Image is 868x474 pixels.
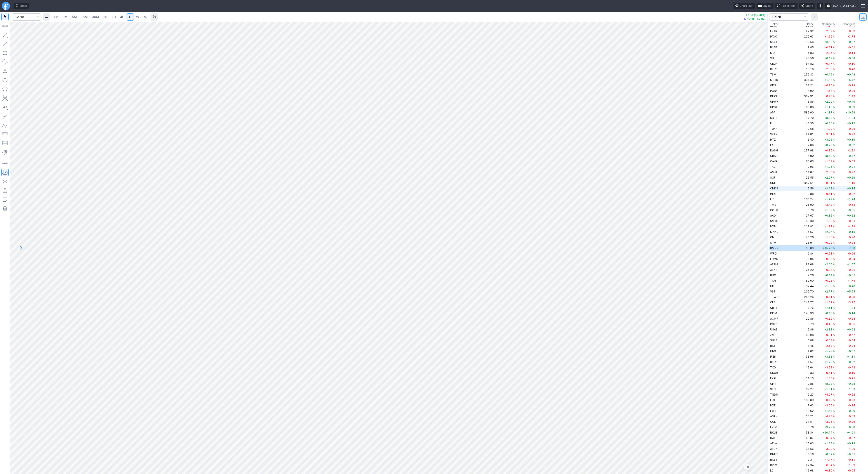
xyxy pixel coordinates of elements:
span: -1.07 [825,160,832,163]
td: 48.56 [798,55,815,61]
span: % [833,246,835,250]
td: 257.98 [798,148,815,153]
span: +8.50 [824,154,832,158]
span: -0.85 [825,149,832,152]
span: 30M [92,15,99,19]
span: -0.29 [848,84,855,87]
a: Finviz.com [2,2,10,10]
span: TSM [770,73,776,76]
span: TME [770,203,776,206]
span: -0.53 [848,29,855,33]
span: % [833,89,835,92]
a: 1M [52,13,60,21]
button: Jump to the most recent bar [744,464,750,470]
span: -0.31 [825,181,832,185]
span: PAYC [770,35,777,38]
span: WRD [770,252,777,255]
span: % [833,203,835,206]
span: -0.51 [825,192,832,196]
span: -2.32 [825,29,832,33]
span: -1.43 [848,94,855,98]
button: Full screen [775,3,797,9]
span: -0.61 [825,252,832,255]
td: 25.29 [798,267,815,272]
span: U [770,122,772,125]
span: UPST [770,105,778,109]
button: Rectangle [1,49,9,57]
span: 4H [120,15,124,19]
span: % [833,122,835,125]
span: % [833,62,835,65]
span: -2.42 [825,203,832,206]
a: 2H [109,13,118,21]
td: 222.63 [798,34,815,39]
span: +0.47 [847,154,855,158]
span: +1.87 [824,111,832,114]
span: BLZE [770,46,777,49]
span: -0.05 [848,127,855,130]
span: % [833,57,835,60]
span: % [833,84,835,87]
span: -1.97 [825,225,832,228]
span: AAOI [770,214,776,217]
span: % [833,143,835,147]
span: % [833,198,835,201]
button: Polygon [1,85,9,93]
td: 22.32 [798,28,815,34]
span: -3.61 [825,132,832,136]
span: -4.39 [848,225,855,228]
span: DUOL [770,94,778,98]
span: -3.74 [848,35,855,38]
span: % [833,94,835,98]
span: -0.24 [848,241,855,244]
input: Search [12,13,41,21]
span: +2.27 [824,176,832,179]
span: CELH [770,62,777,65]
span: +0.58 (1.05%) [747,17,765,20]
span: +0.15 [847,122,855,125]
span: UPWK [770,100,778,103]
span: % [833,268,835,271]
span: +0.82 [824,214,832,217]
span: -0.92 [825,241,832,244]
span: % [833,67,835,71]
span: % [833,181,835,185]
span: +1.67 [847,263,855,266]
td: 24.81 [798,131,815,137]
span: % [833,40,835,44]
span: ONDS [770,187,778,190]
td: 27.07 [798,213,815,218]
span: +0.37 [847,40,855,44]
button: Measure [1,22,9,29]
span: +0.16 [824,73,832,76]
span: W [136,15,139,19]
td: 3.70 [798,207,815,213]
span: +1.97 [824,198,832,201]
span: % [833,187,835,190]
span: % [833,138,835,141]
span: -0.27 [848,170,855,174]
span: % [833,132,835,136]
span: [DATE] 2:44 AM ET [833,4,858,8]
button: Lock drawings [1,187,9,194]
td: 55.09 [798,245,815,251]
span: +2.05 [824,263,832,266]
span: SBET [770,116,777,120]
button: Interval [43,13,50,21]
span: BMNR [770,246,778,250]
span: +0.08 [847,57,855,60]
button: Brush [1,113,9,120]
span: Layout [763,4,771,8]
span: % [833,73,835,76]
span: DASH [770,149,778,152]
span: -0.10 [848,62,855,65]
a: 3M [61,13,70,21]
button: Hide drawings [1,178,9,185]
span: % [833,230,835,233]
span: +10.69 [845,111,855,114]
button: Ellipse [1,76,9,84]
span: HTZ [770,138,776,141]
span: -0.75 [825,84,832,87]
span: -0.06 [848,252,855,255]
span: -0.69 [848,160,855,163]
